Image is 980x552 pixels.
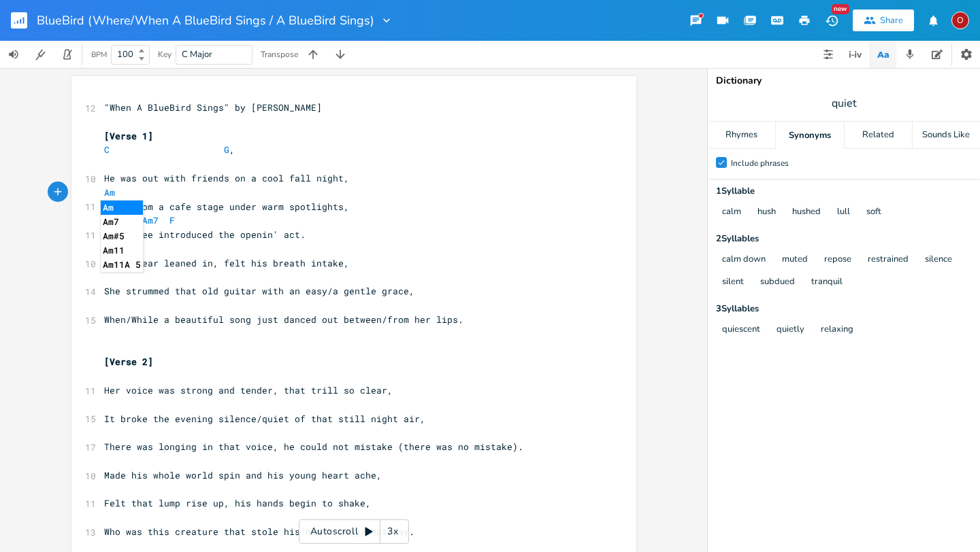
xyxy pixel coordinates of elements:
button: muted [782,254,808,266]
span: Am7 [142,214,159,226]
span: Her voice was strong and tender, that trill so clear, [104,384,393,396]
div: Sounds Like [913,122,980,149]
span: When from a cafe stage under warm spotlights, [104,201,349,213]
li: Am11 [101,243,143,258]
div: Related [845,122,912,149]
button: soft [866,207,881,218]
div: Key [158,50,171,58]
span: [Verse 1] [104,130,153,142]
div: BPM [91,51,107,58]
span: He was out with friends on a cool fall night, [104,172,349,184]
div: 3x [380,519,405,544]
span: Made his whole world spin and his young heart ache, [104,469,382,481]
span: BlueBird (Where/When A BlueBird Sings / A BlueBird Sings) [37,14,374,27]
button: silent [722,277,744,288]
button: tranquil [811,277,843,288]
div: New [832,4,849,14]
div: Dictionary [716,76,972,86]
span: Am [104,186,115,199]
div: Include phrases [731,159,789,167]
div: Autoscroll [299,519,409,544]
li: Am11A 5 [101,258,143,272]
span: C [104,143,110,156]
span: The emcee introduced the openin' act. [104,228,306,241]
button: subdued [760,277,795,288]
span: As his ear leaned in, felt his breath intake, [104,257,349,269]
span: F [169,214,175,226]
span: When/While a beautiful song just danced out between/from her lips. [104,313,463,326]
div: Rhymes [708,122,775,149]
span: There was longing in that voice, he could not mistake (there was no mistake). [104,441,523,453]
button: quiescent [722,324,760,336]
button: silence [925,254,952,266]
button: calm down [722,254,766,266]
li: Am [101,201,143,215]
button: relaxing [821,324,853,336]
button: restrained [868,254,909,266]
span: quiet [832,96,857,111]
div: Synonyms [776,122,843,149]
button: repose [824,254,851,266]
div: ozarrows13 [951,12,969,29]
button: lull [837,207,850,218]
div: Share [880,14,903,27]
button: O [951,5,969,36]
span: Felt that lump rise up, his hands begin to shake, [104,497,371,509]
li: Am7 [101,215,143,229]
li: Am#5 [101,229,143,243]
span: "When A BlueBird Sings" by [PERSON_NAME] [104,101,322,114]
button: calm [722,207,741,218]
button: New [818,8,845,33]
button: Share [853,10,914,31]
span: Who was this creature that stole his heart away/that day. [104,525,414,538]
span: She strummed that old guitar with an easy/a gentle grace, [104,285,414,297]
div: Transpose [261,50,298,58]
button: quietly [777,324,804,336]
div: 2 Syllable s [716,235,972,243]
span: [Verse 2] [104,356,153,368]
span: , [104,143,235,156]
span: G [224,143,229,156]
span: It broke the evening silence/quiet of that still night air, [104,413,425,425]
button: hushed [792,207,821,218]
div: 1 Syllable [716,187,972,196]
span: C Major [182,48,212,61]
div: 3 Syllable s [716,305,972,313]
button: hush [757,207,776,218]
